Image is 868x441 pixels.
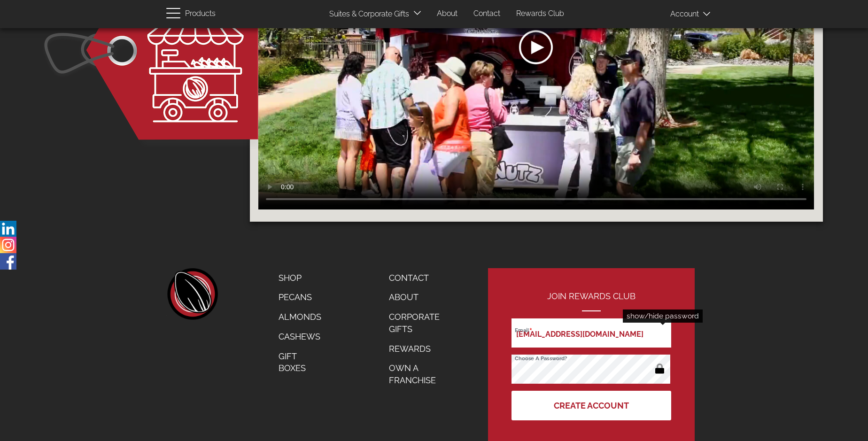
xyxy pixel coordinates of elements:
[271,268,328,288] a: Shop
[382,268,458,288] a: Contact
[166,268,218,320] a: home
[271,307,328,327] a: Almonds
[322,5,412,23] a: Suites & Corporate Gifts
[271,287,328,307] a: Pecans
[185,7,216,21] span: Products
[623,309,703,323] div: show/hide password
[512,391,671,420] button: Create Account
[382,287,458,307] a: About
[430,5,465,23] a: About
[509,5,571,23] a: Rewards Club
[466,5,507,23] a: Contact
[382,339,458,359] a: Rewards
[382,307,458,339] a: Corporate Gifts
[512,292,671,311] h2: Join Rewards Club
[382,358,458,390] a: Own a Franchise
[271,347,328,378] a: Gift Boxes
[512,318,671,348] input: Email
[271,327,328,347] a: Cashews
